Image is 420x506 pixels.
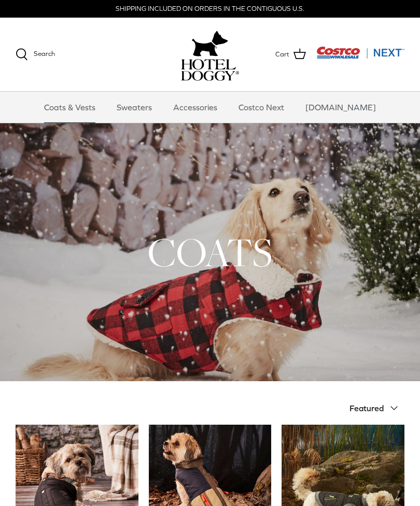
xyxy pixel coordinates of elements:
[181,28,239,81] a: hoteldoggy.com hoteldoggycom
[34,50,55,57] span: Search
[192,28,228,59] img: hoteldoggy.com
[35,92,105,123] a: Coats & Vests
[164,92,227,123] a: Accessories
[316,53,404,61] a: Visit Costco Next
[16,48,55,61] a: Search
[349,397,404,420] button: Featured
[316,46,404,59] img: Costco Next
[229,92,293,123] a: Costco Next
[296,92,385,123] a: [DOMAIN_NAME]
[181,59,239,81] img: hoteldoggycom
[16,227,404,278] h1: COATS
[349,403,384,413] span: Featured
[107,92,161,123] a: Sweaters
[275,48,306,61] a: Cart
[275,49,289,60] span: Cart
